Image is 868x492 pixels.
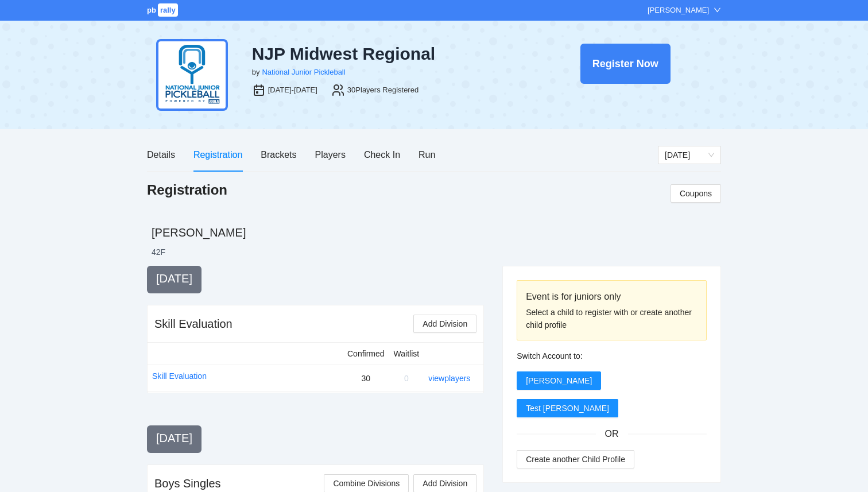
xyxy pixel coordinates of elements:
[152,246,165,258] li: 42 F
[147,6,156,14] span: pb
[261,148,296,162] div: Brackets
[423,477,467,490] span: Add Division
[526,402,609,414] span: Test [PERSON_NAME]
[315,148,346,162] div: Players
[156,432,192,444] span: [DATE]
[648,5,709,16] div: [PERSON_NAME]
[517,350,707,362] div: Switch Account to:
[423,317,467,330] span: Add Division
[158,3,178,17] span: rally
[152,370,207,382] a: Skill Evaluation
[413,315,476,333] button: Add Division
[714,6,721,14] span: down
[526,374,592,387] span: [PERSON_NAME]
[517,399,618,417] button: Test [PERSON_NAME]
[671,184,721,203] button: Coupons
[428,374,470,383] a: view players
[147,6,180,14] a: pbrally
[156,272,192,285] span: [DATE]
[364,148,400,162] div: Check In
[418,148,435,162] div: Run
[154,475,221,491] div: Boys Singles
[665,146,714,164] span: Thursday
[596,427,628,441] span: OR
[252,44,521,64] div: NJP Midwest Regional
[147,148,175,162] div: Details
[347,84,418,96] div: 30 Players Registered
[152,224,721,241] h2: [PERSON_NAME]
[517,371,601,390] button: [PERSON_NAME]
[333,477,400,490] span: Combine Divisions
[526,306,697,331] div: Select a child to register with or create another child profile
[347,347,385,360] div: Confirmed
[268,84,317,96] div: [DATE]-[DATE]
[154,316,232,332] div: Skill Evaluation
[526,289,697,304] div: Event is for juniors only
[680,187,712,200] span: Coupons
[404,374,409,383] span: 0
[394,347,420,360] div: Waitlist
[526,453,625,466] span: Create another Child Profile
[343,365,389,392] td: 30
[193,148,242,162] div: Registration
[262,68,345,76] a: National Junior Pickleball
[580,44,671,84] button: Register Now
[252,67,260,78] div: by
[156,39,228,111] img: njp-logo2.png
[147,181,227,199] h1: Registration
[517,450,634,468] button: Create another Child Profile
